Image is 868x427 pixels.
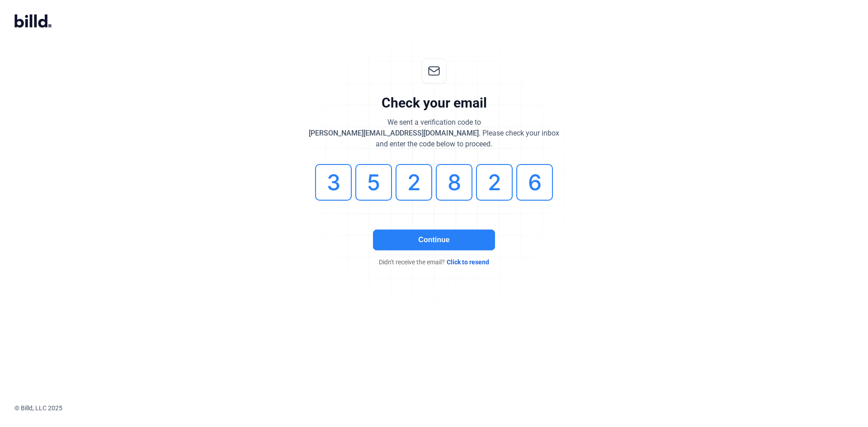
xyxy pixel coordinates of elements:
[373,230,495,250] button: Continue
[298,258,570,267] div: Didn't receive the email?
[447,258,489,267] span: Click to resend
[309,129,479,137] span: [PERSON_NAME][EMAIL_ADDRESS][DOMAIN_NAME]
[382,94,487,112] div: Check your email
[309,117,559,150] div: We sent a verification code to . Please check your inbox and enter the code below to proceed.
[14,404,868,413] div: © Billd, LLC 2025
